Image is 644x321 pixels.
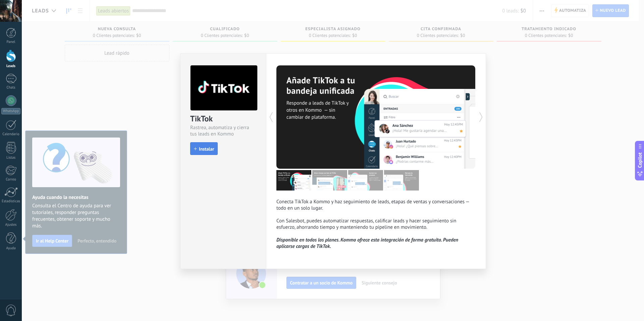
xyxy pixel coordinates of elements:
img: tour_image_154703cb8ac05aec46b4b6bf9d29e39e.png [276,170,311,191]
div: Calendario [1,132,21,137]
div: TikTok [190,113,256,124]
div: Ayuda [1,246,21,251]
div: Correo [1,177,21,182]
img: tour_image_5a6429bd645b30cbad6b37ec57274368.png [312,170,347,191]
div: Listas [1,156,21,160]
p: Conecta TikTok a Kommo y haz seguimiento de leads, etapas de ventas y conversaciones — todo en un... [276,199,476,237]
span: Copilot [637,152,643,168]
img: tour_image_b27f15507c8eef84400d38083097eead.png [348,170,383,191]
img: tour_image_049d0f8c3c9b5fa47387bb2879b6058d.png [384,170,419,191]
img: logo_main.png [191,65,257,111]
div: Rastrea, automatiza y cierra tus leads en Kommo [190,124,256,137]
div: WhatsApp [1,108,20,114]
div: Panel [1,40,21,44]
div: Estadísticas [1,199,21,204]
div: Chats [1,86,21,90]
p: Disponible en todos los planes. Kommo ofrece esta integración de forma gratuita. Pueden aplicarse... [276,237,476,250]
button: Instalar [190,142,218,155]
div: Leads [1,64,21,68]
span: Instalar [199,147,214,151]
div: Ajustes [1,223,21,227]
